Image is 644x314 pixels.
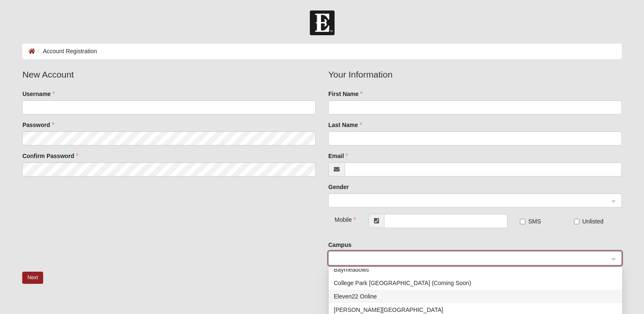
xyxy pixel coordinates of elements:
label: Password [22,121,54,129]
label: Gender [328,183,349,191]
legend: New Account [22,68,316,81]
label: Campus [328,241,351,249]
span: SMS [528,218,541,225]
label: Confirm Password [22,152,78,160]
div: Eleven22 Online [334,292,617,301]
input: SMS [520,219,525,224]
div: Mobile [328,214,353,224]
legend: Your Information [328,68,622,81]
div: College Park [GEOGRAPHIC_DATA] (Coming Soon) [334,278,617,288]
img: Church of Eleven22 Logo [310,10,335,35]
span: Unlisted [582,218,604,225]
label: Username [22,90,55,98]
li: Account Registration [35,47,97,56]
div: Baymeadows [334,265,617,274]
div: Eleven22 Online [329,290,622,303]
button: Next [22,272,43,284]
label: Last Name [328,121,362,129]
div: College Park Orlando (Coming Soon) [329,276,622,290]
label: Email [328,152,348,160]
label: First Name [328,90,363,98]
div: Baymeadows [329,263,622,276]
input: Unlisted [574,219,579,224]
